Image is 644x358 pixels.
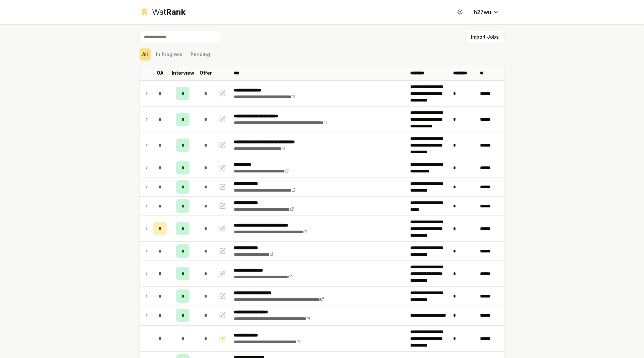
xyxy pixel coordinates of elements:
[469,6,504,18] button: h27wu
[474,8,491,16] span: h27wu
[153,48,185,61] button: In Progress
[140,48,151,61] button: All
[157,70,164,76] p: OA
[465,31,504,43] button: Import Jobs
[172,70,194,76] p: Interview
[166,7,185,17] span: Rank
[200,70,212,76] p: Offer
[140,7,185,17] a: WatRank
[188,48,213,61] button: Pending
[152,7,185,17] div: Wat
